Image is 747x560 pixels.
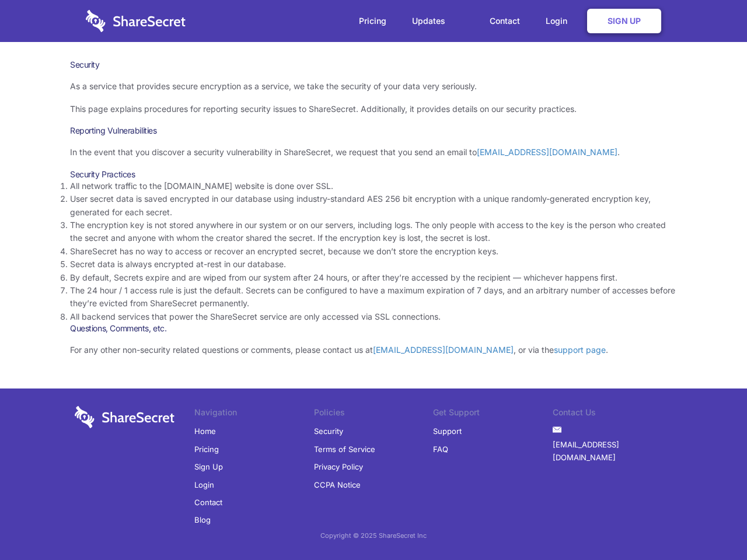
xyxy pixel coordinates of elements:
[553,406,672,422] li: Contact Us
[194,422,216,440] a: Home
[70,80,677,93] p: As a service that provides secure encryption as a service, we take the security of your data very...
[70,219,677,245] li: The encryption key is not stored anywhere in our system or on our servers, including logs. The on...
[70,169,677,180] h3: Security Practices
[194,406,314,422] li: Navigation
[70,258,677,271] li: Secret data is always encrypted at-rest in our database.
[194,476,214,494] a: Login
[70,310,677,323] li: All backend services that power the ShareSecret service are only accessed via SSL connections.
[478,3,532,39] a: Contact
[314,476,361,494] a: CCPA Notice
[70,245,677,258] li: ShareSecret has no way to access or recover an encrypted secret, because we don’t store the encry...
[314,406,434,422] li: Policies
[70,103,677,116] p: This page explains procedures for reporting security issues to ShareSecret. Additionally, it prov...
[194,511,211,528] a: Blog
[433,422,462,440] a: Support
[70,323,677,334] h3: Questions, Comments, etc.
[587,9,661,33] a: Sign Up
[70,146,677,159] p: In the event that you discover a security vulnerability in ShareSecret, we request that you send ...
[534,3,585,39] a: Login
[194,458,223,475] a: Sign Up
[70,192,677,219] li: User secret data is saved encrypted in our database using industry-standard AES 256 bit encryptio...
[70,125,677,136] h3: Reporting Vulnerabilities
[70,344,677,356] p: For any other non-security related questions or comments, please contact us at , or via the .
[70,60,677,70] h1: Security
[433,440,448,458] a: FAQ
[75,406,174,428] img: logo-wordmark-white-trans-d4663122ce5f474addd5e946df7df03e33cb6a1c49d2221995e7729f52c070b2.svg
[553,436,672,467] a: [EMAIL_ADDRESS][DOMAIN_NAME]
[194,494,222,511] a: Contact
[70,180,677,192] li: All network traffic to the [DOMAIN_NAME] website is done over SSL.
[554,345,606,355] a: support page
[194,440,219,458] a: Pricing
[70,271,677,284] li: By default, Secrets expire and are wiped from our system after 24 hours, or after they’re accesse...
[314,440,375,458] a: Terms of Service
[373,345,514,355] a: [EMAIL_ADDRESS][DOMAIN_NAME]
[347,3,398,39] a: Pricing
[477,147,617,157] a: [EMAIL_ADDRESS][DOMAIN_NAME]
[70,284,677,310] li: The 24 hour / 1 access rule is just the default. Secrets can be configured to have a maximum expi...
[433,406,553,422] li: Get Support
[86,10,186,32] img: logo-wordmark-white-trans-d4663122ce5f474addd5e946df7df03e33cb6a1c49d2221995e7729f52c070b2.svg
[314,422,343,440] a: Security
[314,458,363,475] a: Privacy Policy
